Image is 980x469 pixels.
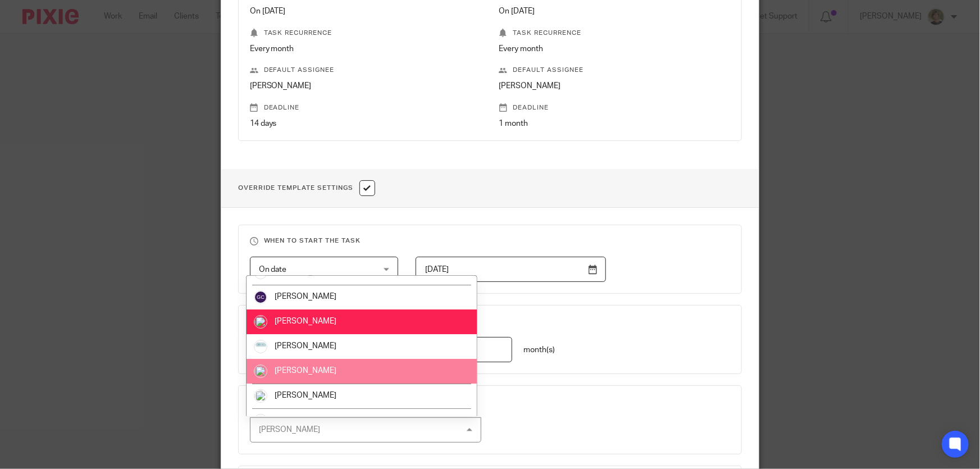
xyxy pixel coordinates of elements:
h3: When to start the task [250,236,731,245]
p: Deadline [250,103,481,112]
img: High%20Res%20Andrew%20Price%20Accountants_Poppy%20Jakes%20photography-1187-3.jpg [254,340,267,353]
span: [PERSON_NAME] [275,293,336,300]
img: svg%3E [254,290,267,304]
p: 14 days [250,118,481,129]
p: Deadline [499,103,730,112]
p: [PERSON_NAME] [499,80,730,92]
img: HR%20Andrew%20Price_Molly_Poppy%20Jakes%20Photography-7.jpg [254,365,267,378]
span: On date [259,266,287,274]
span: [PERSON_NAME] [275,391,336,399]
p: Every month [499,43,730,54]
div: [PERSON_NAME] [259,426,321,434]
p: On [DATE] [250,6,481,17]
h3: Default assignee [250,397,731,406]
h1: Override Template Settings [238,180,375,196]
img: High%20Res%20Andrew%20Price%20Accountants%20_Poppy%20Jakes%20Photography-3%20-%20Copy.jpg [254,389,267,403]
p: [PERSON_NAME] [250,80,481,92]
span: [PERSON_NAME] [275,367,336,375]
p: Default assignee [250,66,481,75]
h3: Task recurrence [250,317,731,326]
span: month(s) [523,346,555,354]
p: Task recurrence [250,29,481,38]
p: Every month [250,43,481,54]
img: High%20Res%20Andrew%20Price%20Accountants_Poppy%20Jakes%20photography-1142.jpg [254,315,267,329]
span: [PERSON_NAME] [275,342,336,350]
p: On [DATE] [499,6,730,17]
p: Task recurrence [499,29,730,38]
span: [PERSON_NAME] [275,317,336,325]
img: High%20Res%20Andrew%20Price%20Accountants_Poppy%20Jakes%20photography-1153.jpg [254,414,267,427]
p: Default assignee [499,66,730,75]
p: 1 month [499,118,730,129]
